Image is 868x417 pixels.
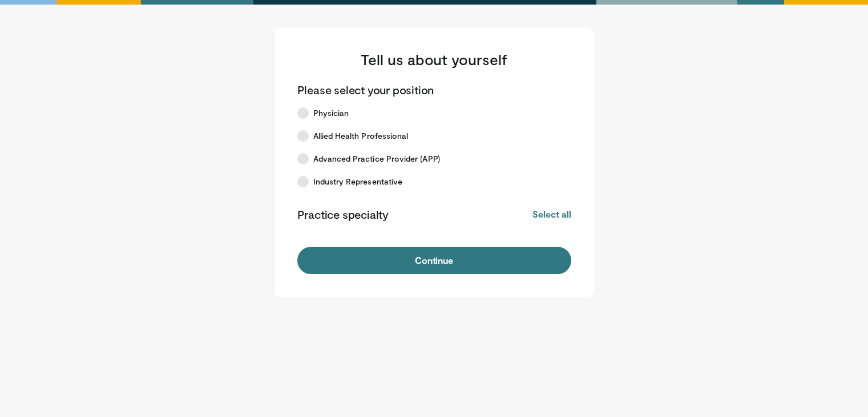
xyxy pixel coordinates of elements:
[297,50,571,69] h3: Tell us about yourself
[297,247,571,274] button: Continue
[313,153,440,165] span: Advanced Practice Provider (APP)
[313,176,403,187] span: Industry Representative
[313,107,349,119] span: Physician
[313,130,409,142] span: Allied Health Professional
[532,208,571,220] button: Select all
[297,82,434,97] p: Please select your position
[297,207,389,222] p: Practice specialty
